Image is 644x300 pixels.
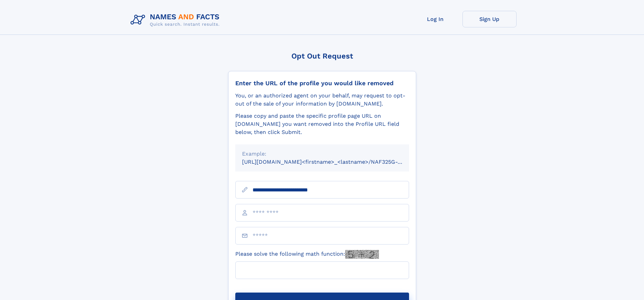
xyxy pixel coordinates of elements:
img: Logo Names and Facts [128,11,225,29]
div: Example: [242,150,402,158]
div: Opt Out Request [228,52,416,60]
a: Log In [408,11,462,27]
div: You, or an authorized agent on your behalf, may request to opt-out of the sale of your informatio... [235,92,409,108]
small: [URL][DOMAIN_NAME]<firstname>_<lastname>/NAF325G-xxxxxxxx [242,159,422,165]
label: Please solve the following math function: [235,250,379,259]
div: Please copy and paste the specific profile page URL on [DOMAIN_NAME] you want removed into the Pr... [235,112,409,136]
a: Sign Up [462,11,517,27]
div: Enter the URL of the profile you would like removed [235,79,409,87]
